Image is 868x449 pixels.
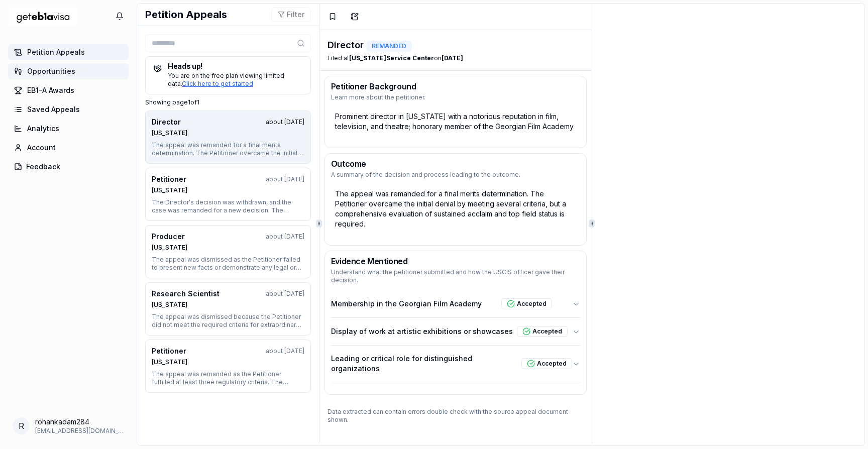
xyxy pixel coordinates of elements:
[152,370,304,386] div: The appeal was remanded as the Petitioner fulfilled at least three regulatory criteria. The Direc...
[145,168,311,221] button: Petitionerabout [DATE][US_STATE]The Director's decision was withdrawn, and the case was remanded ...
[145,8,227,22] h1: Petition Appeals
[145,282,311,335] button: Research Scientistabout [DATE][US_STATE]The appeal was dismissed because the Petitioner did not m...
[152,289,220,299] div: Research Scientist
[27,66,75,76] span: Opportunities
[152,232,185,242] div: Producer
[152,117,181,127] div: Director
[182,80,253,87] a: Click here to get started
[8,159,129,175] button: Feedback
[27,143,56,153] span: Account
[8,44,129,60] a: Petition Appeals
[8,140,129,156] a: Account
[152,301,304,309] div: [US_STATE]
[319,400,592,432] p: Data extracted can contain errors double check with the source appeal document shown.
[266,118,304,126] div: about [DATE]
[331,318,580,345] button: Display of work at artistic exhibitions or showcasesAccepted
[27,85,74,95] span: EB1-A Awards
[331,257,580,265] h3: Evidence Mentioned
[331,185,580,233] div: The appeal was remanded for a final merits determination. The Petitioner overcame the initial den...
[152,313,304,329] div: The appeal was dismissed because the Petitioner did not meet the required criteria for extraordin...
[27,47,85,57] span: Petition Appeals
[331,93,580,101] p: Learn more about the petitioner.
[501,298,552,309] div: Accepted
[152,174,186,184] div: Petitioner
[331,326,513,336] p: Display of work at artistic exhibitions or showcases
[145,98,311,106] p: Showing page 1 of 1
[521,358,572,369] div: Accepted
[154,63,302,70] h5: Heads up!
[266,233,304,241] div: about [DATE]
[271,8,311,22] button: Filter
[331,299,482,309] p: Membership in the Georgian Film Academy
[8,4,78,29] img: geteb1avisa logo
[331,82,580,90] h3: Petitioner Background
[331,268,580,284] p: Understand what the petitioner submitted and how the USCIS officer gave their decision.
[8,63,129,79] a: Opportunities
[517,326,568,337] div: Accepted
[331,354,521,374] p: Leading or critical role for distinguished organizations
[349,54,434,62] b: [US_STATE] Service Center
[266,347,304,355] div: about [DATE]
[266,290,304,298] div: about [DATE]
[145,110,311,164] button: Directorabout [DATE][US_STATE]The appeal was remanded for a final merits determination. The Petit...
[328,38,463,52] div: Director
[152,346,186,356] div: Petitioner
[145,56,311,94] a: Heads up! You are on the free plan viewing limited data.Click here to get started
[331,107,580,136] div: Prominent director in [US_STATE] with a notorious reputation in film, television, and theatre; ho...
[152,186,304,194] div: [US_STATE]
[366,41,412,52] div: REMANDED
[8,101,129,118] a: Saved Appeals
[145,340,311,393] button: Petitionerabout [DATE][US_STATE]The appeal was remanded as the Petitioner fulfilled at least thre...
[152,256,304,272] div: The appeal was dismissed as the Petitioner failed to present new facts or demonstrate any legal o...
[442,54,463,62] b: [DATE]
[328,54,463,62] div: Filed at on
[8,413,129,439] button: Open your profile menu
[8,121,129,137] a: Analytics
[152,244,304,252] div: [US_STATE]
[152,129,304,137] div: [US_STATE]
[8,82,129,98] a: EB1-A Awards
[35,427,125,435] span: [EMAIL_ADDRESS][DOMAIN_NAME]
[152,358,304,366] div: [US_STATE]
[266,175,304,183] div: about [DATE]
[331,160,580,168] h3: Outcome
[145,225,311,278] button: Producerabout [DATE][US_STATE]The appeal was dismissed as the Petitioner failed to present new fa...
[331,290,580,317] button: Membership in the Georgian Film AcademyAccepted
[19,420,24,432] span: r
[152,198,304,214] div: The Director's decision was withdrawn, and the case was remanded for a new decision. The Petition...
[27,104,80,115] span: Saved Appeals
[35,417,125,427] span: rohankadam284
[154,72,302,88] div: You are on the free plan viewing limited data.
[331,346,580,382] button: Leading or critical role for distinguished organizationsAccepted
[152,141,304,157] div: The appeal was remanded for a final merits determination. The Petitioner overcame the initial den...
[8,4,78,29] a: Home Page
[331,171,580,179] p: A summary of the decision and process leading to the outcome.
[27,124,59,134] span: Analytics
